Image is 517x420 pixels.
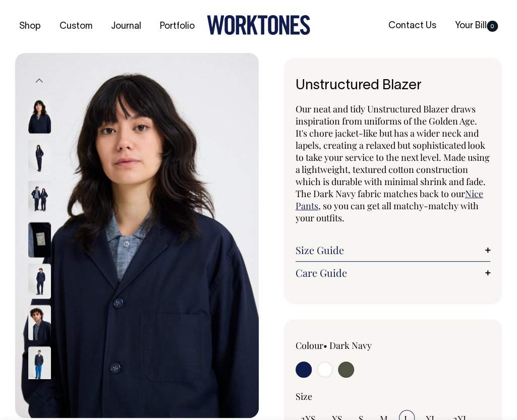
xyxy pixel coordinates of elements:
a: Your Bill0 [451,18,502,34]
h1: Unstructured Blazer [296,78,491,94]
div: Size [296,390,491,402]
img: dark-navy [28,346,51,381]
button: Previous [32,70,47,92]
label: Dark Navy [329,339,372,351]
img: dark-navy [15,53,259,418]
a: Journal [107,18,145,35]
span: Our neat and tidy Unstructured Blazer draws inspiration from uniforms of the Golden Age. It's cho... [296,103,490,200]
a: Contact Us [384,18,440,34]
a: Care Guide [296,267,491,279]
a: Shop [15,18,45,35]
span: 0 [487,21,498,32]
div: Colour [296,339,374,351]
span: , so you can get all matchy-matchy with your outfits. [296,200,479,224]
a: Size Guide [296,244,491,256]
span: • [323,339,327,351]
a: Portfolio [156,18,199,35]
img: dark-navy [28,181,51,216]
button: Next [32,379,47,402]
img: dark-navy [28,263,51,298]
img: dark-navy [28,305,51,340]
img: dark-navy [28,139,51,174]
a: Nice Pants [296,188,483,212]
img: dark-navy [28,222,51,257]
a: Custom [55,18,96,35]
img: dark-navy [28,98,51,133]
